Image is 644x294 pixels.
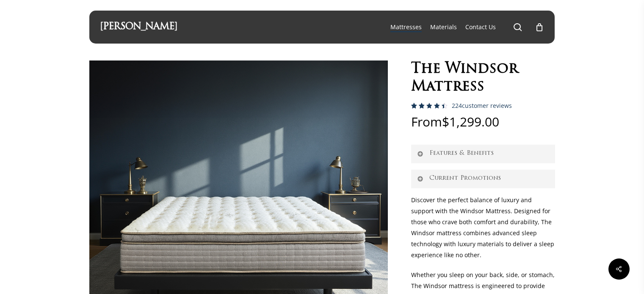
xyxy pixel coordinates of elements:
nav: Main Menu [386,11,544,44]
span: Rated out of 5 based on customer ratings [411,103,445,144]
span: $ [442,113,449,130]
a: Features & Benefits [411,145,555,163]
p: Discover the perfect balance of luxury and support with the Windsor Mattress. Designed for those ... [411,195,555,269]
span: Materials [430,23,457,31]
a: Current Promotions [411,170,555,188]
span: 223 [411,103,425,117]
a: Materials [430,23,457,31]
span: Mattresses [390,23,422,31]
a: Mattresses [390,23,422,31]
div: Rated 4.59 out of 5 [411,103,448,109]
a: 224customer reviews [452,102,512,109]
a: [PERSON_NAME] [100,22,177,32]
bdi: 1,299.00 [442,113,499,130]
p: From [411,115,555,145]
span: Contact Us [465,23,496,31]
span: 224 [452,102,462,110]
h1: The Windsor Mattress [411,60,555,96]
a: Contact Us [465,23,496,31]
